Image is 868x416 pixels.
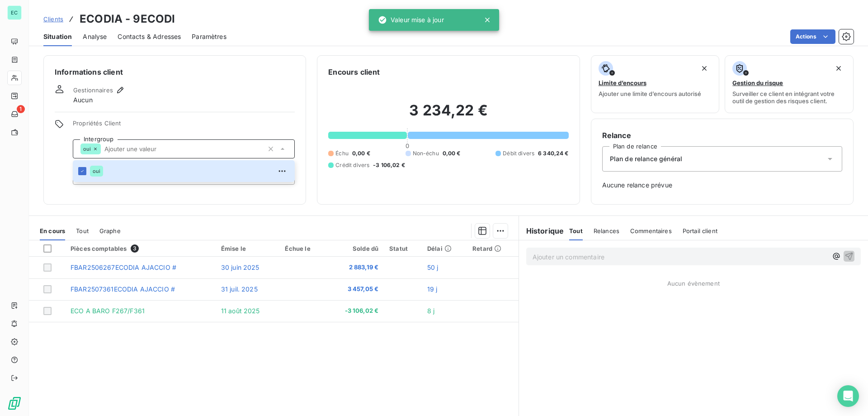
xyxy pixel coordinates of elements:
[192,32,226,41] span: Paramètres
[406,142,409,149] span: 0
[43,15,63,23] span: Clients
[73,86,113,94] span: Gestionnaires
[610,154,682,163] span: Plan de relance général
[725,55,854,113] button: Gestion du risqueSurveiller ce client en intégrant votre outil de gestion des risques client.
[73,96,93,105] span: Aucun
[83,32,107,41] span: Analyse
[538,149,569,158] span: 6 340,24 €
[221,245,274,252] div: Émise le
[99,227,121,234] span: Graphe
[55,67,295,77] h6: Informations client
[732,90,846,105] span: Surveiller ce client en intégrant votre outil de gestion des risques client.
[332,263,378,272] span: 2 883,19 €
[332,285,378,294] span: 3 457,05 €
[80,11,175,27] h3: ECODIA - 9ECODI
[602,181,842,190] span: Aucune relance prévue
[221,263,259,271] span: 30 juin 2025
[335,161,369,169] span: Crédit divers
[569,227,583,234] span: Tout
[599,79,646,86] span: Limite d’encours
[71,285,175,293] span: FBAR2507361ECODIA AJACCIO #
[221,307,260,315] span: 11 août 2025
[427,307,434,315] span: 8 j
[413,149,439,158] span: Non-échu
[389,245,416,252] div: Statut
[378,12,444,28] div: Valeur mise à jour
[427,245,462,252] div: Délai
[332,306,378,316] span: -3 106,02 €
[328,101,568,129] h2: 3 234,22 €
[93,168,100,174] span: oui
[43,14,63,24] a: Clients
[335,149,349,158] span: Échu
[599,90,701,97] span: Ajouter une limite d’encours autorisé
[427,285,438,293] span: 19 j
[71,307,145,315] span: ECO A BARO F267/F361
[7,396,22,411] img: Logo LeanPay
[7,5,22,20] div: EC
[683,227,717,234] span: Portail client
[131,244,139,253] span: 3
[332,245,378,252] div: Solde dû
[837,385,859,407] div: Open Intercom Messenger
[630,227,672,234] span: Commentaires
[101,145,264,153] input: Ajouter une valeur
[43,32,72,41] span: Situation
[73,120,295,132] span: Propriétés Client
[602,130,842,141] h6: Relance
[221,285,258,293] span: 31 juil. 2025
[443,149,461,158] span: 0,00 €
[352,149,370,158] span: 0,00 €
[503,149,534,158] span: Débit divers
[76,227,89,234] span: Tout
[519,225,564,236] h6: Historique
[7,107,21,121] a: 1
[790,29,835,44] button: Actions
[285,245,321,252] div: Échue le
[328,67,380,77] h6: Encours client
[427,263,439,271] span: 50 j
[17,105,25,113] span: 1
[40,227,65,234] span: En cours
[71,244,210,253] div: Pièces comptables
[732,79,783,86] span: Gestion du risque
[591,55,720,113] button: Limite d’encoursAjouter une limite d’encours autorisé
[118,32,181,41] span: Contacts & Adresses
[472,245,513,252] div: Retard
[373,161,405,169] span: -3 106,02 €
[667,280,720,287] span: Aucun évènement
[594,227,619,234] span: Relances
[71,263,176,271] span: FBAR2506267ECODIA AJACCIO #
[83,146,91,152] span: oui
